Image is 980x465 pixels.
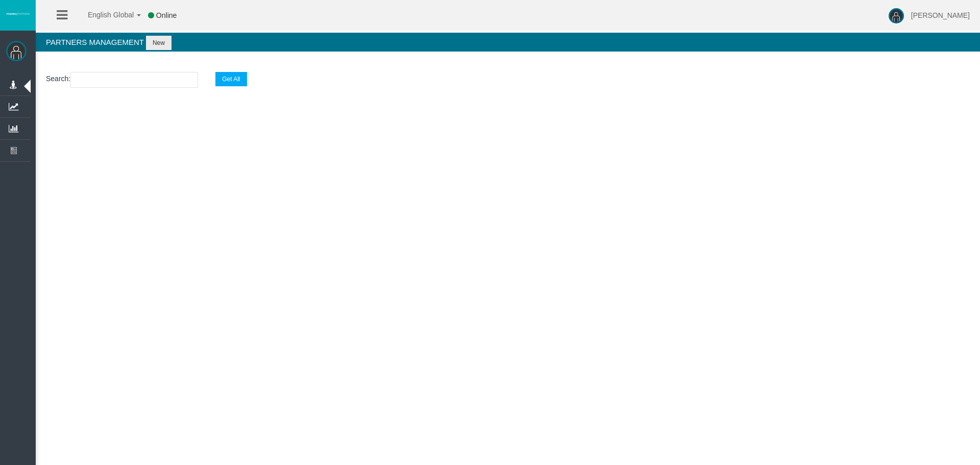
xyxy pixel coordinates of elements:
span: [PERSON_NAME] [911,11,970,19]
span: Partners Management [46,38,144,46]
img: user-image [889,8,904,23]
img: logo.svg [5,12,31,16]
span: English Global [75,11,134,19]
button: Get All [215,72,247,86]
span: Online [156,11,177,19]
p: : [46,72,970,88]
button: New [146,36,171,50]
label: Search [46,73,68,85]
